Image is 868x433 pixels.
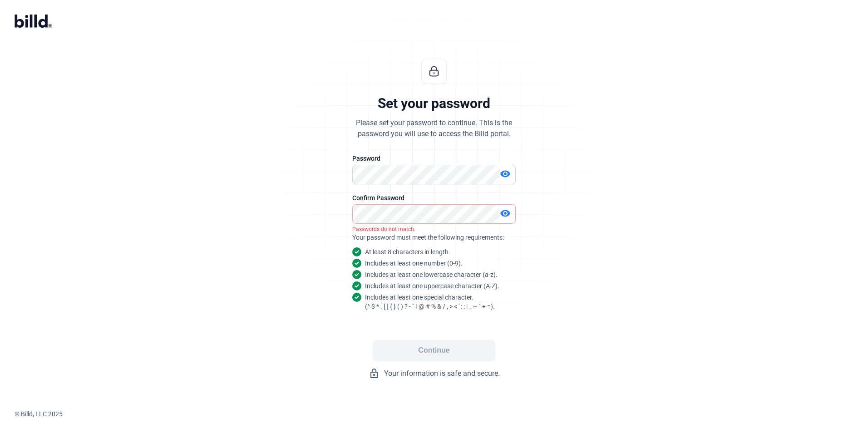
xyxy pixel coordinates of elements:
[365,293,495,311] snap: Includes at least one special character. (^ $ * . [ ] { } ( ) ? - " ! @ # % & / , > < ' : ; | _ ~...
[369,368,380,379] mat-icon: lock_outline
[500,208,511,219] mat-icon: visibility
[365,259,463,268] snap: Includes at least one number (0-9).
[365,270,498,279] snap: Includes at least one lowercase character (a-z).
[356,118,512,139] div: Please set your password to continue. This is the password you will use to access the Billd portal.
[500,168,511,179] mat-icon: visibility
[373,340,495,361] button: Continue
[352,226,415,232] i: Passwords do not match.
[352,233,516,242] div: Your password must meet the following requirements:
[352,154,516,163] div: Password
[365,247,450,256] snap: At least 8 characters in length.
[365,281,499,290] snap: Includes at least one uppercase character (A-Z).
[352,193,516,202] div: Confirm Password
[15,409,868,418] div: © Billd, LLC 2025
[298,368,570,379] div: Your information is safe and secure.
[378,95,490,112] div: Set your password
